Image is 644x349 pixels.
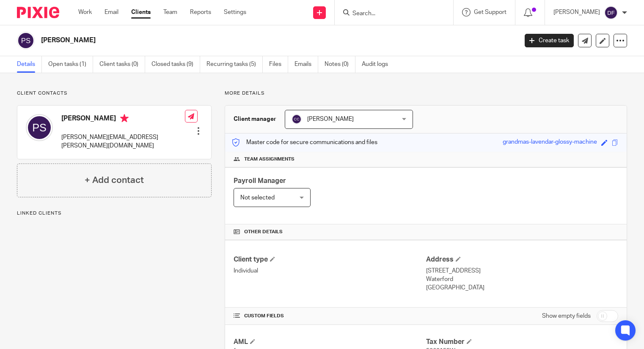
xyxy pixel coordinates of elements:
label: Show empty fields [542,312,591,320]
p: Waterford [426,275,618,284]
h4: AML [234,338,426,346]
a: Notes (0) [325,56,355,73]
p: [PERSON_NAME][EMAIL_ADDRESS][PERSON_NAME][DOMAIN_NAME] [61,133,185,150]
img: svg%3E [17,32,35,49]
h4: + Add contact [85,174,144,187]
a: Clients [131,8,151,16]
p: More details [225,90,627,97]
p: Linked clients [17,210,212,217]
a: Team [163,8,177,16]
a: Files [269,56,288,73]
p: Client contacts [17,90,212,97]
a: Emails [294,56,318,73]
a: Settings [224,8,246,16]
a: Create task [525,34,574,47]
img: svg%3E [604,6,618,19]
img: svg%3E [26,114,53,141]
h2: [PERSON_NAME] [41,36,418,45]
h4: CUSTOM FIELDS [234,313,426,319]
p: [GEOGRAPHIC_DATA] [426,284,618,292]
a: Work [78,8,92,16]
h4: Tax Number [426,338,618,346]
h4: Address [426,255,618,264]
img: svg%3E [292,114,302,124]
p: Master code for secure communications and files [231,138,377,147]
a: Closed tasks (9) [151,56,200,73]
span: Other details [244,229,283,235]
span: Get Support [474,9,506,15]
i: Primary [120,114,129,123]
h4: Client type [234,255,426,264]
div: grandmas-lavendar-glossy-machine [503,138,597,147]
a: Details [17,56,42,73]
a: Reports [190,8,211,16]
span: Payroll Manager [234,177,286,184]
a: Email [105,8,118,16]
h4: [PERSON_NAME] [61,114,185,125]
p: [PERSON_NAME] [553,8,600,16]
p: Individual [234,267,426,275]
p: [STREET_ADDRESS] [426,267,618,275]
img: Pixie [17,7,59,18]
a: Recurring tasks (5) [206,56,263,73]
a: Client tasks (0) [99,56,145,73]
span: Team assignments [244,156,294,163]
span: Not selected [240,195,275,201]
a: Audit logs [362,56,394,73]
input: Search [352,10,428,18]
h3: Client manager [234,115,276,123]
span: [PERSON_NAME] [307,116,354,122]
a: Open tasks (1) [48,56,93,73]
